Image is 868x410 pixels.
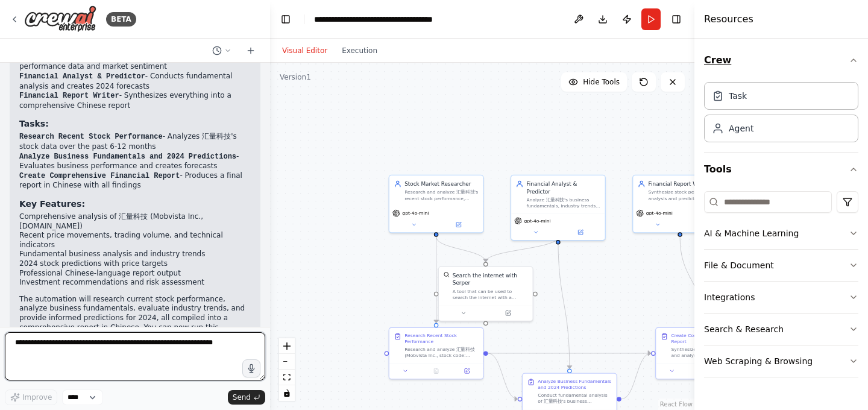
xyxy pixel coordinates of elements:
g: Edge from 91689177-893e-417e-bdd4-7864e69f4212 to 08715819-b9a0-4e5e-8ff8-056f9e3e60b2 [482,237,562,262]
button: Tools [704,153,858,186]
button: Open in side panel [437,220,480,229]
g: Edge from 91689177-893e-417e-bdd4-7864e69f4212 to 2caf9da5-2115-4c77-b23a-63d13501387b [555,237,574,369]
li: Investment recommendations and risk assessment [19,278,251,288]
span: gpt-4o-mini [524,218,551,224]
code: Financial Analyst & Predictor [19,72,145,81]
g: Edge from 329dc0d6-fd37-4071-8f57-dc6185e77403 to a1ee492c-086d-41aa-aef3-9b969bfd5601 [432,237,440,323]
button: zoom out [279,354,295,370]
button: Open in side panel [486,309,529,318]
g: Edge from e2036a18-d980-4686-9577-2f5b84261ff8 to d6c42030-b539-4654-8552-7eba5c36fe6c [676,237,707,323]
button: Send [228,390,265,405]
div: Tools [704,186,858,387]
p: The automation will research current stock performance, analyze business fundamentals, evaluate i... [19,295,251,352]
li: - Evaluates business performance and creates forecasts [19,152,251,171]
div: Research and analyze 汇量科技 (Mobvista Inc., stock code: [DOMAIN_NAME]) recent stock performance ove... [404,346,479,358]
div: Research Recent Stock Performance [404,332,479,344]
button: Integrations [704,282,858,313]
button: Search & Research [704,314,858,345]
button: No output available [420,367,453,376]
img: Logo [24,5,96,33]
div: Synthesize stock performance analysis and predictions into a comprehensive, well-structured finan... [649,189,723,201]
nav: breadcrumb [314,13,450,25]
button: Execution [335,43,385,58]
div: Stock Market ResearcherResearch and analyze 汇量科技's recent stock performance, including price move... [389,175,484,233]
g: Edge from 2caf9da5-2115-4c77-b23a-63d13501387b to d6c42030-b539-4654-8552-7eba5c36fe6c [621,350,651,403]
button: AI & Machine Learning [704,218,858,249]
button: Hide right sidebar [668,11,685,28]
strong: Key Features: [19,199,85,209]
div: Financial Report WriterSynthesize stock performance analysis and predictions into a comprehensive... [632,175,728,233]
div: SerperDevToolSearch the internet with SerperA tool that can be used to search the internet with a... [438,266,533,321]
span: Hide Tools [583,77,620,87]
div: Create Comprehensive Financial Report [671,332,746,344]
div: Conduct fundamental analysis of 汇量科技's business performance and provide informed predictions for ... [538,392,612,404]
span: Improve [22,393,52,402]
div: Search the internet with Serper [453,271,528,286]
button: Web Scraping & Browsing [704,345,858,377]
li: - Synthesizes everything into a comprehensive Chinese report [19,91,251,110]
button: toggle interactivity [279,385,295,401]
li: 2024 stock predictions with price targets [19,259,251,269]
button: Crew [704,43,858,77]
div: Agent [729,122,753,134]
li: Recent price movements, trading volume, and technical indicators [19,231,251,250]
li: - Conducts fundamental analysis and creates 2024 forecasts [19,72,251,91]
button: Hide left sidebar [277,11,294,28]
li: Comprehensive analysis of 汇量科技 (Mobvista Inc., [DOMAIN_NAME]) [19,212,251,231]
div: Financial Analyst & PredictorAnalyze 汇量科技's business fundamentals, industry trends, and market co... [511,175,606,241]
button: Open in side panel [681,220,723,229]
li: Professional Chinese-language report output [19,269,251,279]
code: Create Comprehensive Financial Report [19,172,180,180]
button: Open in side panel [559,228,602,237]
div: Stock Market Researcher [404,180,479,188]
code: Research Recent Stock Performance [19,133,163,141]
span: gpt-4o-mini [646,210,673,216]
div: Research Recent Stock PerformanceResearch and analyze 汇量科技 (Mobvista Inc., stock code: [DOMAIN_NA... [389,327,484,380]
g: Edge from a1ee492c-086d-41aa-aef3-9b969bfd5601 to 2caf9da5-2115-4c77-b23a-63d13501387b [488,350,518,403]
div: React Flow controls [279,338,295,401]
div: Synthesize all research findings and analysis into a comprehensive financial report about 汇量科技. T... [671,346,746,358]
div: Crew [704,77,858,152]
div: BETA [106,12,136,27]
code: Financial Report Writer [19,92,119,100]
button: Open in side panel [454,367,480,376]
button: Start a new chat [241,43,260,58]
button: No output available [687,367,719,376]
code: Analyze Business Fundamentals and 2024 Predictions [19,153,236,161]
button: Click to speak your automation idea [242,359,260,377]
img: SerperDevTool [444,271,450,277]
button: Hide Tools [561,72,627,92]
div: Research and analyze 汇量科技's recent stock performance, including price movements, trading volume, ... [404,189,479,201]
button: Improve [5,389,57,405]
div: Financial Report Writer [649,180,723,188]
span: gpt-4o-mini [402,210,429,216]
li: - Produces a final report in Chinese with all findings [19,171,251,191]
button: Visual Editor [275,43,335,58]
strong: Tasks: [19,119,49,128]
div: Financial Analyst & Predictor [526,180,600,195]
button: File & Document [704,250,858,281]
div: Analyze Business Fundamentals and 2024 Predictions [538,378,612,390]
button: zoom in [279,338,295,354]
li: - Analyzes 汇量科技's stock data over the past 6-12 months [19,132,251,151]
a: React Flow attribution [660,401,693,408]
div: Version 1 [280,72,311,82]
div: Analyze 汇量科技's business fundamentals, industry trends, and market conditions to provide informed ... [526,197,600,209]
h4: Resources [704,12,753,27]
button: Switch to previous chat [207,43,236,58]
button: fit view [279,370,295,385]
div: Task [729,90,747,102]
li: Fundamental business analysis and industry trends [19,250,251,259]
g: Edge from a1ee492c-086d-41aa-aef3-9b969bfd5601 to d6c42030-b539-4654-8552-7eba5c36fe6c [488,350,651,358]
div: A tool that can be used to search the internet with a search_query. Supports different search typ... [453,288,528,300]
g: Edge from 329dc0d6-fd37-4071-8f57-dc6185e77403 to 08715819-b9a0-4e5e-8ff8-056f9e3e60b2 [432,237,489,262]
div: Create Comprehensive Financial ReportSynthesize all research findings and analysis into a compreh... [655,327,750,380]
span: Send [233,393,251,402]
